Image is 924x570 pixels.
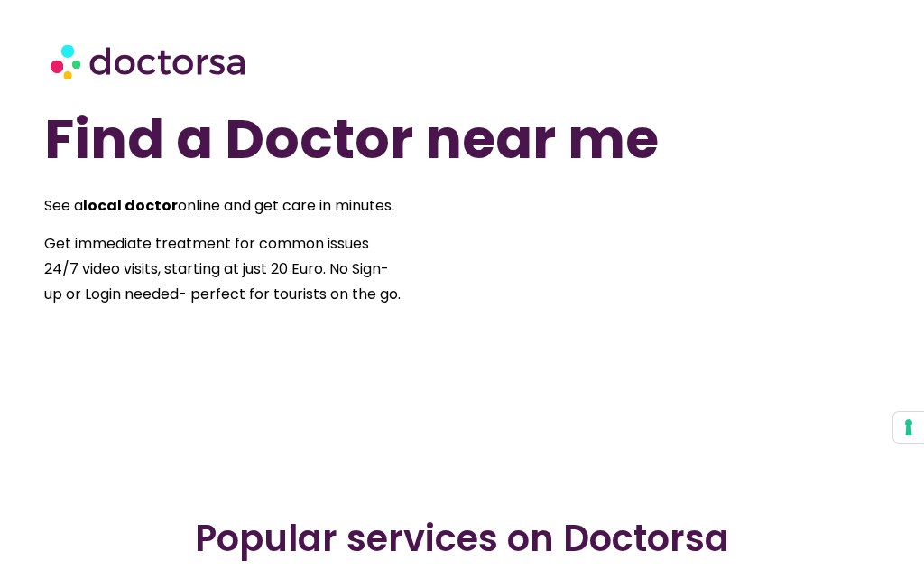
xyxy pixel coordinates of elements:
[44,193,403,219] p: See a online and get care in minutes.
[893,412,924,443] button: Your consent preferences for tracking technologies
[44,104,781,174] h1: Find a Doctor near me
[83,195,178,216] strong: local doctor
[44,233,401,304] span: Get immediate treatment for common issues 24/7 video visits, starting at just 20 Euro. No Sign-up...
[78,392,846,417] iframe: Customer reviews powered by Trustpilot
[32,517,892,560] h2: Popular services on Doctorsa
